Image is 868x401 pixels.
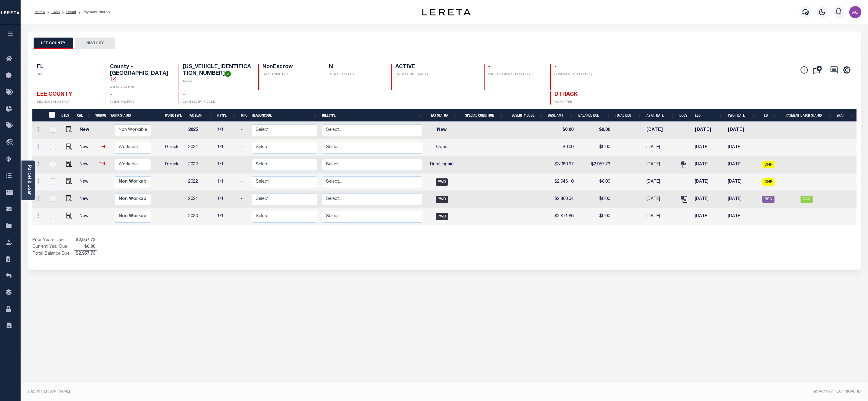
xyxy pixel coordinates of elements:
[692,174,725,191] td: [DATE]
[186,122,215,139] td: 2025
[692,156,725,174] td: [DATE]
[320,109,425,122] th: BillType: activate to sort column ascending
[725,191,758,208] td: [DATE]
[801,196,813,203] span: CAC
[75,109,93,122] th: CAL: activate to sort column ascending
[215,208,238,225] td: 1/1
[34,38,73,49] button: LEE COUNTY
[37,92,72,97] span: LEE COUNTY
[215,109,238,122] th: RType: activate to sort column ascending
[545,139,576,156] td: $0.00
[6,139,15,147] i: travel_explore
[801,197,813,201] a: CAC
[554,72,616,77] p: CONFIDENTIAL PROPERTY
[644,208,677,225] td: [DATE]
[32,109,45,122] th: &nbsp;&nbsp;&nbsp;&nbsp;&nbsp;&nbsp;&nbsp;&nbsp;&nbsp;&nbsp;
[425,156,459,174] td: Due/Unpaid
[692,122,725,139] td: [DATE]
[395,72,476,77] p: TAX ACCOUNT STATUS
[545,156,576,174] td: $3,080.97
[186,156,215,174] td: 2023
[77,122,96,139] td: New
[186,174,215,191] td: 2022
[545,191,576,208] td: $2,860.04
[329,64,384,71] h4: N
[576,191,613,208] td: $0.00
[186,109,215,122] th: Tax Year: activate to sort column ascending
[644,139,677,156] td: [DATE]
[215,156,238,174] td: 1/1
[488,72,543,77] p: WITH ADDITIONAL PROPERTY
[238,156,249,174] td: -
[93,109,108,122] th: WorkQ
[644,174,677,191] td: [DATE]
[692,109,725,122] th: ELD: activate to sort column ascending
[644,122,677,139] td: [DATE]
[725,208,758,225] td: [DATE]
[545,109,576,122] th: Base Amt: activate to sort column ascending
[249,109,319,122] th: ReasonCode: activate to sort column ascending
[692,208,725,225] td: [DATE]
[422,9,471,15] img: logo-dark.svg
[576,109,613,122] th: Balance Due: activate to sort column ascending
[779,109,834,122] th: Payment Batch Status: activate to sort column ascending
[329,72,384,77] p: SERVICE OVERRIDE
[238,109,249,122] th: MPO
[436,178,448,186] span: PWD
[725,139,758,156] td: [DATE]
[644,156,677,174] td: [DATE]
[545,174,576,191] td: $2,946.10
[262,72,317,77] p: TAX SERVICE TYPE
[183,100,251,104] p: LOAN SEVERITY CODE
[459,109,506,122] th: Special Condition: activate to sort column ascending
[762,196,774,203] span: REC
[692,191,725,208] td: [DATE]
[725,156,758,174] td: [DATE]
[59,109,75,122] th: DTLS
[183,64,251,77] h4: [US_VEHICLE_IDENTIFICATION_NUMBER]
[77,139,96,156] td: New
[110,64,171,84] h4: County - [GEOGRAPHIC_DATA]
[425,109,459,122] th: Tax Status: activate to sort column ascending
[758,109,779,122] th: LD: activate to sort column ascending
[762,180,774,184] a: DNP
[692,139,725,156] td: [DATE]
[436,196,448,203] span: PWD
[762,161,774,168] span: DNP
[32,250,74,257] td: Total Balance Due
[37,100,98,104] p: DELINQUENT AGENCY
[436,213,448,220] span: PWD
[395,64,476,71] h4: ACTIVE
[37,64,98,71] h4: FL
[163,139,186,156] td: Dtrack
[762,163,774,167] a: DNP
[77,191,96,208] td: New
[215,122,238,139] td: 1/1
[163,156,186,174] td: Dtrack
[215,191,238,208] td: 1/1
[35,10,45,14] a: Home
[576,156,613,174] td: $2,957.73
[644,191,677,208] td: [DATE]
[725,109,758,122] th: PWOP Date: activate to sort column ascending
[238,208,249,225] td: -
[545,208,576,225] td: $2,871.86
[849,6,861,18] img: svg+xml;base64,PHN2ZyB4bWxucz0iaHR0cDovL3d3dy53My5vcmcvMjAwMC9zdmciIHBvaW50ZXItZXZlbnRzPSJub25lIi...
[45,109,59,122] th: &nbsp;
[762,197,774,201] a: REC
[238,174,249,191] td: -
[238,139,249,156] td: -
[37,72,98,77] p: STATE
[74,244,97,250] span: $0.00
[238,122,249,139] td: -
[725,122,758,139] td: [DATE]
[110,85,171,90] p: AGENCY WEBSITE
[183,92,185,97] span: -
[66,10,76,14] a: Detail
[613,109,644,122] th: Total DLQ: activate to sort column ascending
[425,122,459,139] td: New
[215,174,238,191] td: 1/1
[108,109,154,122] th: Work Status
[576,122,613,139] td: $0.00
[32,237,74,244] td: Prior Years Due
